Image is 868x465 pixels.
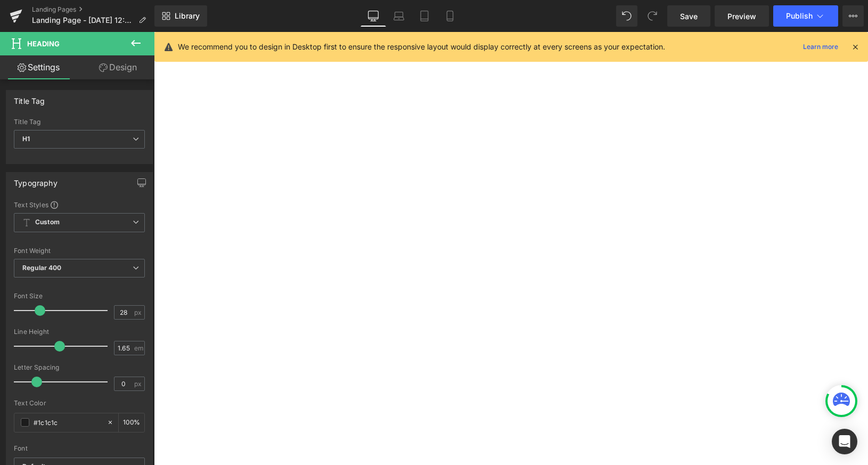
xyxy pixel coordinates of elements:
button: Publish [773,5,838,27]
span: px [134,309,143,316]
div: Text Color [14,399,145,407]
a: Tablet [412,5,437,27]
span: Publish [786,12,813,20]
div: Text Styles [14,200,145,209]
div: Font [14,445,145,452]
span: Heading [27,39,60,48]
div: Typography [14,173,58,187]
div: Open Intercom Messenger [832,429,857,454]
b: H1 [22,135,30,143]
div: Font Weight [14,247,145,255]
span: Landing Page - [DATE] 12:31:28 [32,16,134,25]
input: Color [34,417,102,428]
p: We recommend you to design in Desktop first to ensure the responsive layout would display correct... [178,41,665,53]
div: Title Tag [14,91,45,105]
a: Learn more [799,40,842,53]
div: % [119,413,144,432]
span: Preview [727,11,756,22]
div: Font Size [14,292,145,300]
button: Redo [642,5,663,27]
a: New Library [154,5,207,27]
a: Preview [715,5,769,27]
button: More [842,5,864,27]
a: Mobile [437,5,463,27]
a: Landing Pages [32,5,154,14]
b: Regular 400 [22,264,62,272]
button: Undo [616,5,637,27]
span: em [134,345,143,352]
div: Title Tag [14,118,145,126]
span: Save [680,11,698,22]
span: px [134,380,143,387]
div: Line Height [14,328,145,336]
div: Letter Spacing [14,364,145,371]
a: Laptop [386,5,412,27]
span: Library [175,11,200,21]
a: Desktop [361,5,386,27]
a: Design [79,55,157,79]
b: Custom [35,218,60,227]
